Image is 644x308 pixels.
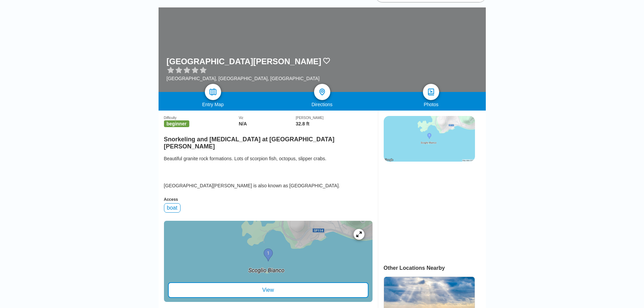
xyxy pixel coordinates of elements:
[427,88,435,96] img: photos
[164,116,239,120] div: Difficulty
[167,76,331,81] div: [GEOGRAPHIC_DATA], [GEOGRAPHIC_DATA], [GEOGRAPHIC_DATA]
[164,132,373,150] h2: Snorkeling and [MEDICAL_DATA] at [GEOGRAPHIC_DATA][PERSON_NAME]
[296,116,373,120] div: [PERSON_NAME]
[167,57,321,66] h1: [GEOGRAPHIC_DATA][PERSON_NAME]
[164,120,189,127] span: beginner
[168,282,368,298] div: View
[164,221,373,302] a: entry mapView
[318,88,326,96] img: directions
[384,265,486,271] div: Other Locations Nearby
[164,197,373,202] div: Access
[239,121,296,126] div: N/A
[164,155,373,189] div: Beautiful granite rock formations. Lots of scorpion fish, octopus, slipper crabs. [GEOGRAPHIC_DAT...
[384,116,475,162] img: staticmap
[209,88,217,96] img: map
[164,203,181,213] div: boat
[296,121,373,126] div: 32.8 ft
[159,102,268,107] div: Entry Map
[377,102,486,107] div: Photos
[267,102,377,107] div: Directions
[205,84,221,100] a: map
[239,116,296,120] div: Viz
[423,84,439,100] a: photos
